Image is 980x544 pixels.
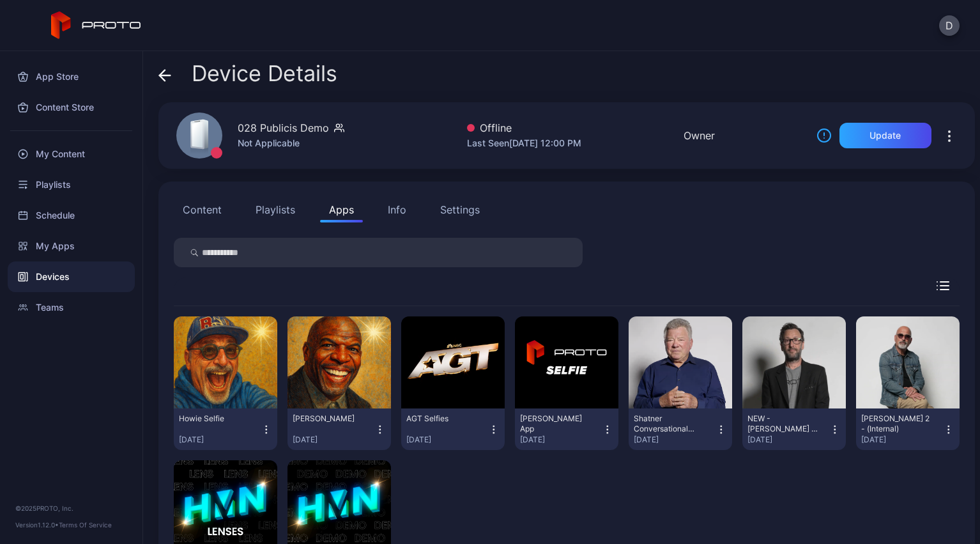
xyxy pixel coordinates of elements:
[939,15,960,36] button: D
[861,414,931,434] div: Howie Mandel 2 - (Internal)
[406,435,488,445] div: [DATE]
[440,202,480,217] div: Settings
[839,123,931,148] button: Update
[406,414,477,424] div: AGT Selfies
[379,197,415,222] button: Info
[293,414,363,424] div: Terry Selfie
[747,414,818,434] div: NEW - David Nussbaum - (Internal)
[8,61,135,92] a: App Store
[634,435,716,445] div: [DATE]
[192,61,337,86] span: Device Details
[59,521,112,529] a: Terms Of Service
[431,197,489,222] button: Settings
[8,169,135,200] a: Playlists
[861,435,943,445] div: [DATE]
[8,231,135,261] a: My Apps
[684,128,715,143] div: Owner
[467,136,581,151] div: Last Seen [DATE] 12:00 PM
[15,503,127,513] div: © 2025 PROTO, Inc.
[247,197,304,222] button: Playlists
[179,414,272,445] button: Howie Selfie[DATE]
[320,197,363,222] button: Apps
[861,414,954,445] button: [PERSON_NAME] 2 - (Internal)[DATE]
[8,139,135,169] a: My Content
[869,130,901,141] div: Update
[634,414,704,434] div: Shatner Conversational Persona - (Proto Internal)
[388,202,406,217] div: Info
[8,92,135,123] a: Content Store
[467,120,581,136] div: Offline
[8,292,135,323] a: Teams
[634,414,727,445] button: Shatner Conversational Persona - (Proto Internal)[DATE]
[179,414,249,424] div: Howie Selfie
[520,414,590,434] div: David Selfie App
[238,136,344,151] div: Not Applicable
[747,414,841,445] button: NEW - [PERSON_NAME] - (Internal)[DATE]
[293,435,374,445] div: [DATE]
[293,414,386,445] button: [PERSON_NAME][DATE]
[179,435,261,445] div: [DATE]
[747,435,829,445] div: [DATE]
[15,521,59,529] span: Version 1.12.0 •
[520,414,613,445] button: [PERSON_NAME] App[DATE]
[520,435,602,445] div: [DATE]
[8,261,135,292] a: Devices
[8,200,135,231] a: Schedule
[238,120,329,136] div: 028 Publicis Demo
[406,414,500,445] button: AGT Selfies[DATE]
[174,197,231,222] button: Content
